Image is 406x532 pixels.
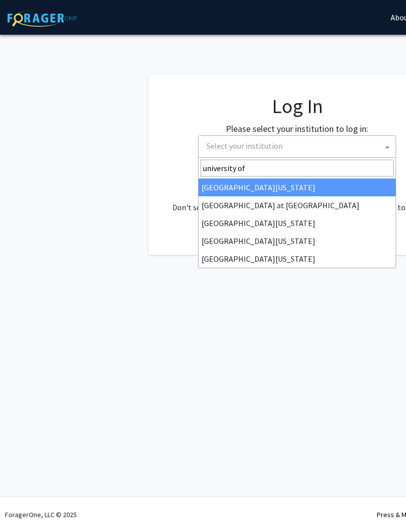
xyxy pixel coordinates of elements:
[199,214,396,232] li: [GEOGRAPHIC_DATA][US_STATE]
[203,136,396,156] span: Select your institution
[7,9,77,27] img: ForagerOne Logo
[5,497,77,532] div: ForagerOne, LLC © 2025
[7,487,42,525] iframe: Chat
[206,141,283,151] span: Select your institution
[199,232,396,250] li: [GEOGRAPHIC_DATA][US_STATE]
[226,122,368,135] label: Please select your institution to log in:
[198,135,396,158] span: Select your institution
[199,178,396,196] li: [GEOGRAPHIC_DATA][US_STATE]
[199,250,396,268] li: [GEOGRAPHIC_DATA][US_STATE]
[199,196,396,214] li: [GEOGRAPHIC_DATA] at [GEOGRAPHIC_DATA]
[201,160,394,177] input: Search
